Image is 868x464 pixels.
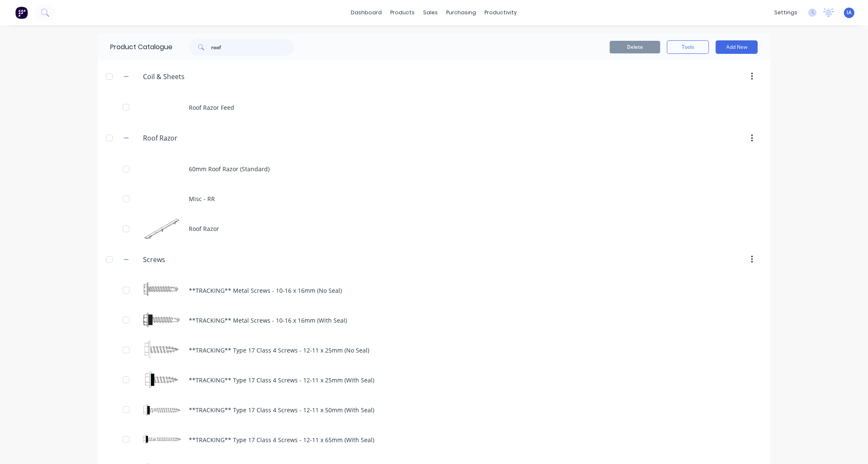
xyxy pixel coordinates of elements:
span: IA [847,9,852,16]
div: **TRACKING** Type 17 Class 4 Screws - 12-11 x 25mm (No Seal)**TRACKING** Type 17 Class 4 Screws -... [98,335,770,365]
div: settings [770,6,802,19]
div: **TRACKING** Type 17 Class 4 Screws - 12-11 x 50mm (With Seal)**TRACKING** Type 17 Class 4 Screws... [98,395,770,425]
div: Misc - RR [98,184,770,214]
button: Delete [610,41,660,53]
div: Roof RazorRoof Razor [98,214,770,244]
input: Enter category name [143,72,243,82]
input: Enter category name [143,255,243,265]
div: Product Catalogue [98,34,172,61]
div: **TRACKING** Metal Screws - 10-16 x 16mm (No Seal)**TRACKING** Metal Screws - 10-16 x 16mm (No Seal) [98,276,770,305]
div: products [386,6,419,19]
a: dashboard [347,6,386,19]
div: **TRACKING** Metal Screws - 10-16 x 16mm (With Seal)**TRACKING** Metal Screws - 10-16 x 16mm (Wit... [98,305,770,335]
div: Roof Razor Feed [98,93,770,122]
button: Tools [667,40,709,54]
div: 60mm Roof Razor (Standard) [98,154,770,184]
div: **TRACKING** Type 17 Class 4 Screws - 12-11 x 25mm (With Seal)**TRACKING** Type 17 Class 4 Screws... [98,365,770,395]
button: Add New [716,40,758,54]
div: sales [419,6,442,19]
div: **TRACKING** Type 17 Class 4 Screws - 12-11 x 65mm (With Seal)**TRACKING** Type 17 Class 4 Screws... [98,425,770,455]
input: Search... [211,39,294,56]
div: purchasing [442,6,481,19]
div: productivity [481,6,521,19]
input: Enter category name [143,133,243,143]
img: Factory [15,6,28,19]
